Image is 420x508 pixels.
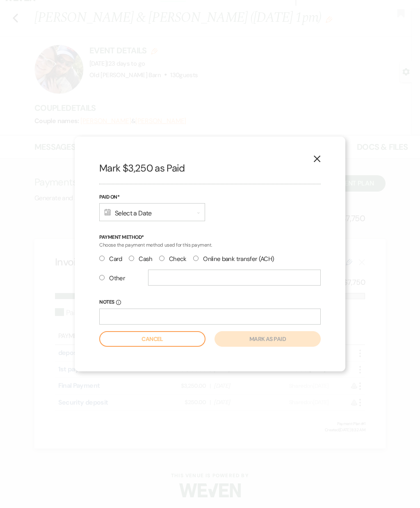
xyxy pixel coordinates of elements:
[129,256,134,261] input: Cash
[99,193,205,202] label: Paid On*
[99,242,212,248] span: Choose the payment method used for this payment.
[99,256,105,261] input: Card
[193,256,199,261] input: Online bank transfer (ACH)
[99,161,321,175] h2: Mark $3,250 as Paid
[99,273,125,284] label: Other
[99,254,122,265] label: Card
[215,331,321,347] button: Mark as paid
[99,233,321,241] p: Payment Method*
[129,254,153,265] label: Cash
[193,254,274,265] label: Online bank transfer (ACH)
[99,331,205,347] button: Cancel
[159,254,187,265] label: Check
[99,203,205,221] div: Select a Date
[99,298,321,307] label: Notes
[159,256,164,261] input: Check
[99,275,105,280] input: Other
